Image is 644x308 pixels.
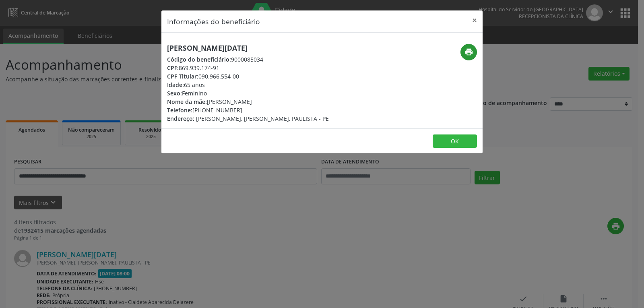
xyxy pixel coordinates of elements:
[196,115,329,122] span: [PERSON_NAME], [PERSON_NAME], PAULISTA - PE
[167,97,329,106] div: [PERSON_NAME]
[167,64,329,72] div: 869.939.174-91
[167,56,231,63] span: Código do beneficiário:
[167,115,194,122] span: Endereço:
[464,48,473,56] i: print
[466,10,483,30] button: Close
[167,106,329,114] div: [PHONE_NUMBER]
[167,89,182,97] span: Sexo:
[167,72,198,80] span: CPF Titular:
[167,81,184,89] span: Idade:
[167,64,179,72] span: CPF:
[167,44,329,52] h5: [PERSON_NAME][DATE]
[167,81,329,89] div: 65 anos
[167,55,329,64] div: 9000085034
[167,106,192,114] span: Telefone:
[460,44,477,60] button: print
[433,134,477,148] button: OK
[167,89,329,97] div: Feminino
[167,72,329,81] div: 090.966.554-00
[167,98,207,105] span: Nome da mãe:
[167,16,260,27] h5: Informações do beneficiário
